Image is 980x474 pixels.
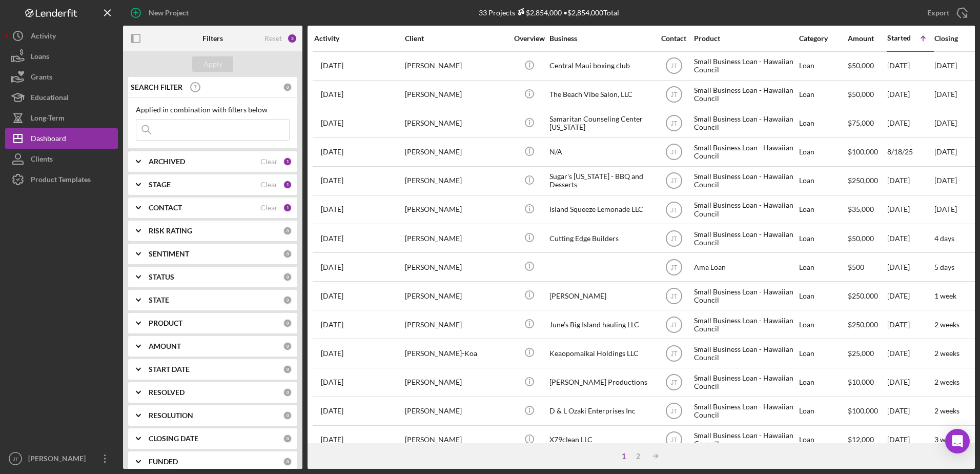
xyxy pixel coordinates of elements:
time: 2025-08-14 20:13 [321,119,343,127]
div: 8/18/25 [887,139,933,166]
text: JT [670,350,678,358]
div: [PERSON_NAME] [405,426,507,453]
div: 2 [631,452,645,460]
div: [PERSON_NAME] [405,52,507,80]
div: $2,854,000 [515,8,562,17]
div: Small Business Loan - Hawaiian Council [694,369,797,396]
span: $75,000 [848,118,874,127]
div: Clients [31,149,53,172]
div: Loan [799,426,847,453]
div: [PERSON_NAME] [405,282,507,309]
div: New Project [149,3,189,23]
span: $10,000 [848,378,874,386]
div: 0 [283,226,292,235]
div: Activity [31,26,56,49]
div: [PERSON_NAME] [405,196,507,223]
b: RESOLUTION [149,411,193,420]
div: Amount [848,34,886,43]
div: Clear [260,181,278,189]
div: [PERSON_NAME]-Koa [405,340,507,367]
span: $100,000 [848,147,878,156]
time: 2 weeks [934,406,959,415]
div: The Beach Vibe Salon, LLC [549,81,652,108]
div: 0 [283,249,292,259]
div: 0 [283,457,292,466]
div: Loan [799,225,847,252]
div: Small Business Loan - Hawaiian Council [694,167,797,194]
text: JT [670,63,678,70]
b: FUNDED [149,458,178,466]
span: $50,000 [848,61,874,70]
div: Sugar's [US_STATE] - BBQ and Desserts [549,167,652,194]
time: 2025-09-12 13:33 [321,321,343,329]
a: Dashboard [5,128,118,149]
div: Loan [799,139,847,166]
div: Loan [799,81,847,108]
text: JT [670,149,678,156]
div: [PERSON_NAME] Productions [549,369,652,396]
div: Island Squeeze Lemonade LLC [549,196,652,223]
time: 2025-08-24 21:30 [321,176,343,185]
div: [DATE] [887,167,933,194]
div: [PERSON_NAME] [405,253,507,281]
div: 0 [283,342,292,351]
div: Small Business Loan - Hawaiian Council [694,52,797,80]
div: Loan [799,398,847,425]
div: Small Business Loan - Hawaiian Council [694,81,797,108]
div: [PERSON_NAME] [405,311,507,338]
time: 2025-09-15 01:39 [321,378,343,386]
text: JT [670,264,678,271]
div: Samaritan Counseling Center [US_STATE] [549,110,652,137]
div: [PERSON_NAME] [405,225,507,252]
time: 2025-09-16 07:11 [321,407,343,415]
b: SENTIMENT [149,250,189,258]
div: Long-Term [31,108,65,131]
div: Loan [799,110,847,137]
div: D & L Ozaki Enterprises Inc [549,398,652,425]
div: Small Business Loan - Hawaiian Council [694,196,797,223]
button: Product Templates [5,169,118,190]
div: Started [887,34,911,42]
time: 5 days [934,263,954,271]
div: Educational [31,87,69,110]
b: STAGE [149,181,171,189]
text: JT [670,235,678,242]
time: 2025-10-01 21:36 [321,90,343,98]
button: Grants [5,67,118,87]
time: 2025-09-04 22:34 [321,263,343,271]
text: JT [670,437,678,444]
div: Product Templates [31,169,91,192]
div: Small Business Loan - Hawaiian Council [694,282,797,309]
div: Apply [203,56,222,72]
text: JT [670,91,678,98]
text: JT [670,379,678,386]
div: [DATE] [887,253,933,281]
div: Export [927,3,949,23]
span: $250,000 [848,320,878,329]
time: 2025-08-27 20:31 [321,205,343,213]
span: $50,000 [848,234,874,243]
time: 2 weeks [934,320,959,329]
b: CLOSING DATE [149,434,198,443]
span: $250,000 [848,291,878,300]
time: [DATE] [934,205,957,213]
div: [PERSON_NAME] [405,398,507,425]
div: Small Business Loan - Hawaiian Council [694,426,797,453]
button: Educational [5,87,118,108]
time: 2025-09-17 06:01 [321,436,343,444]
time: 2025-09-04 05:40 [321,234,343,243]
div: 0 [283,319,292,328]
div: Loans [31,46,49,69]
div: 0 [283,434,292,443]
div: Small Business Loan - Hawaiian Council [694,398,797,425]
div: N/A [549,139,652,166]
div: [PERSON_NAME] [405,167,507,194]
time: 2 weeks [934,349,959,358]
b: STATUS [149,273,174,281]
div: Central Maui boxing club [549,52,652,80]
time: 3 weeks [934,435,959,444]
div: Loan [799,196,847,223]
div: Keaopomaikai Holdings LLC [549,340,652,367]
div: [PERSON_NAME] [405,139,507,166]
